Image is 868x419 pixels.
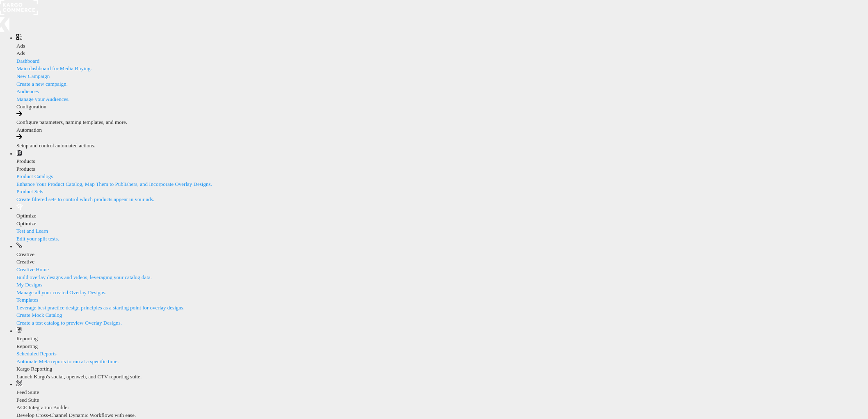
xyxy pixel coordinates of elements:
div: Configuration [16,103,868,111]
div: Automation [16,126,868,134]
a: DashboardMain dashboard for Media Buying. [16,57,868,73]
div: Creative Home [16,266,868,274]
div: Kargo Reporting [16,365,868,373]
div: Create filtered sets to control which products appear in your ads. [16,196,868,204]
div: Enhance Your Product Catalog, Map Them to Publishers, and Incorporate Overlay Designs. [16,181,868,188]
span: Products [16,158,35,164]
div: Create a test catalog to preview Overlay Designs. [16,319,868,327]
div: Creative [16,258,868,266]
div: Setup and control automated actions. [16,142,868,150]
a: Creative HomeBuild overlay designs and videos, leveraging your catalog data. [16,266,868,281]
div: Configure parameters, naming templates, and more. [16,119,868,126]
div: My Designs [16,281,868,289]
span: Creative [16,251,34,257]
a: TemplatesLeverage best practice design principles as a starting point for overlay designs. [16,296,868,311]
div: Main dashboard for Media Buying. [16,65,868,73]
div: Create Mock Catalog [16,311,868,319]
a: Scheduled ReportsAutomate Meta reports to run at a specific time. [16,350,868,365]
span: Reporting [16,335,38,341]
div: Reporting [16,343,868,350]
div: Test and Learn [16,227,119,235]
div: Product Catalogs [16,173,868,181]
a: AudiencesManage your Audiences. [16,88,868,103]
div: Launch Kargo's social, openweb, and CTV reporting suite. [16,373,868,381]
a: Create Mock CatalogCreate a test catalog to preview Overlay Designs. [16,311,868,327]
div: Scheduled Reports [16,350,868,358]
div: Optimize [16,220,868,228]
div: ACE Integration Builder [16,404,868,412]
a: Test and LearnEdit your split tests. [16,227,119,243]
div: Products [16,165,868,173]
div: Manage all your created Overlay Designs. [16,289,868,297]
div: Leverage best practice design principles as a starting point for overlay designs. [16,304,868,312]
div: Create a new campaign. [16,80,868,88]
div: Dashboard [16,57,868,65]
div: Templates [16,296,868,304]
div: Automate Meta reports to run at a specific time. [16,358,868,366]
div: Manage your Audiences. [16,96,868,103]
div: Product Sets [16,188,868,196]
div: Build overlay designs and videos, leveraging your catalog data. [16,274,868,282]
span: Optimize [16,213,36,219]
div: Feed Suite [16,396,868,404]
a: My DesignsManage all your created Overlay Designs. [16,281,868,296]
div: Edit your split tests. [16,235,119,243]
div: Audiences [16,88,868,96]
span: Ads [16,43,25,49]
div: Ads [16,50,868,57]
div: New Campaign [16,73,868,80]
a: New CampaignCreate a new campaign. [16,73,868,88]
a: Product SetsCreate filtered sets to control which products appear in your ads. [16,188,868,203]
span: Feed Suite [16,389,39,395]
a: Product CatalogsEnhance Your Product Catalog, Map Them to Publishers, and Incorporate Overlay Des... [16,173,868,188]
